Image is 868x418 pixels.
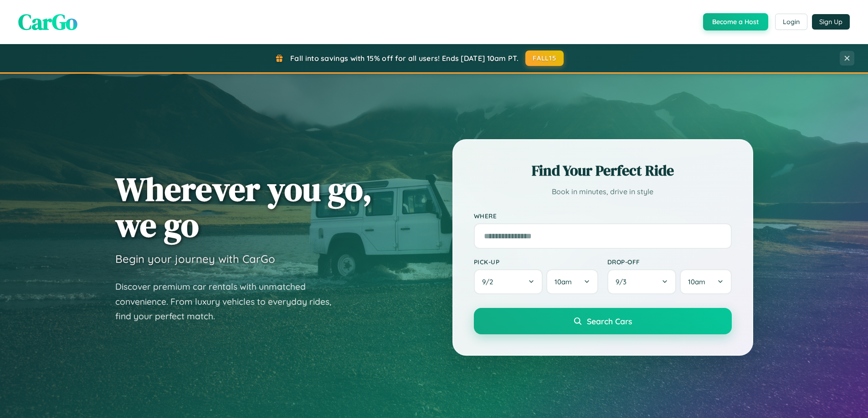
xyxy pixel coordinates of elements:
[525,50,564,66] button: FALL15
[474,269,543,294] button: 9/2
[607,269,677,294] button: 9/3
[474,212,732,220] label: Where
[115,279,343,324] p: Discover premium car rentals with unmatched convenience. From luxury vehicles to everyday rides, ...
[290,54,519,63] span: Fall into savings with 15% off for all users! Ends [DATE] 10am PT.
[474,161,732,181] h2: Find Your Perfect Ride
[555,277,572,286] span: 10am
[607,258,732,266] label: Drop-off
[474,258,598,266] label: Pick-up
[474,185,732,198] p: Book in minutes, drive in style
[680,269,731,294] button: 10am
[115,252,275,266] h3: Begin your journey with CarGo
[18,7,77,37] span: CarGo
[546,269,598,294] button: 10am
[482,277,498,286] span: 9 / 2
[688,277,705,286] span: 10am
[115,171,372,243] h1: Wherever you go, we go
[812,14,850,30] button: Sign Up
[587,316,632,326] span: Search Cars
[474,308,732,334] button: Search Cars
[775,14,807,30] button: Login
[703,13,768,30] button: Become a Host
[616,277,631,286] span: 9 / 3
